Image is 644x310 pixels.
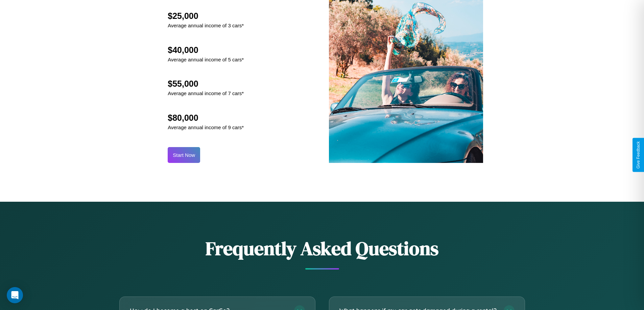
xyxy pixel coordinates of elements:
[168,11,244,21] h2: $25,000
[168,79,244,89] h2: $55,000
[168,55,244,64] p: Average annual income of 5 cars*
[636,141,641,169] div: Give Feedback
[168,21,244,30] p: Average annual income of 3 cars*
[168,123,244,132] p: Average annual income of 9 cars*
[168,147,200,163] button: Start Now
[168,45,244,55] h2: $40,000
[119,235,525,261] h2: Frequently Asked Questions
[7,287,23,303] div: Open Intercom Messenger
[168,113,244,123] h2: $80,000
[168,89,244,98] p: Average annual income of 7 cars*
